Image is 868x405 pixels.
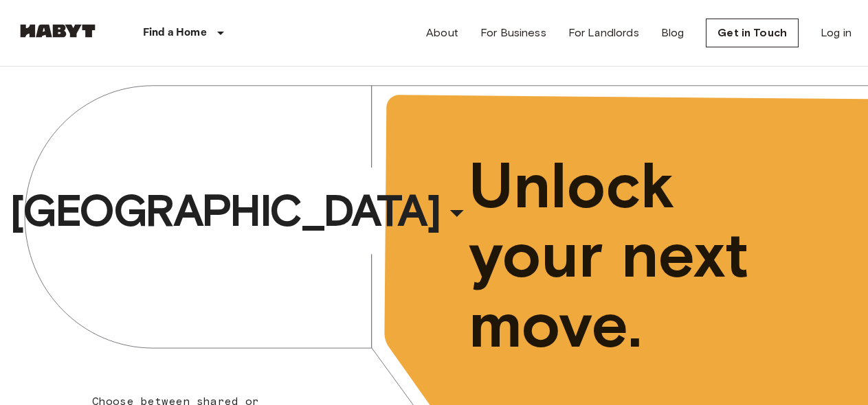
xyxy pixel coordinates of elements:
[480,25,546,41] a: For Business
[821,25,852,41] a: Log in
[16,24,99,38] img: Habyt
[706,19,799,47] a: Get in Touch
[469,151,816,360] span: Unlock your next move.
[568,25,639,41] a: For Landlords
[4,179,478,242] button: [GEOGRAPHIC_DATA]
[10,183,440,238] span: [GEOGRAPHIC_DATA]
[661,25,685,41] a: Blog
[143,25,207,41] p: Find a Home
[426,25,458,41] a: About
